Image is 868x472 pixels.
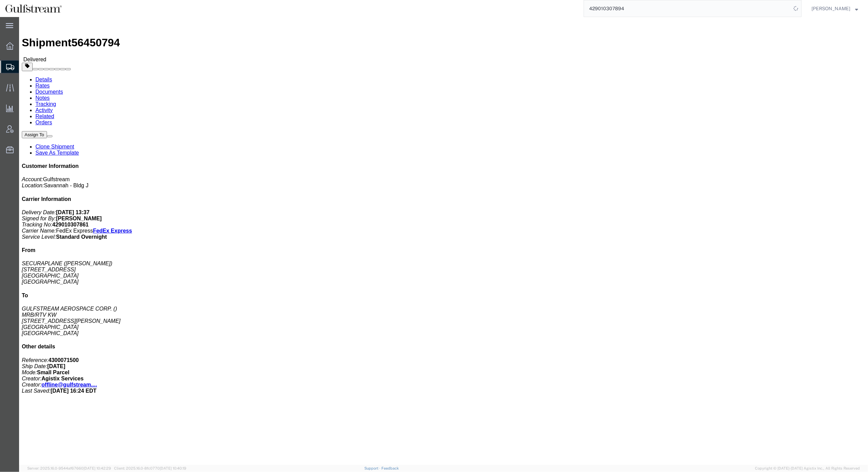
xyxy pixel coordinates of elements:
[19,17,868,465] iframe: FS Legacy Container
[160,466,186,470] span: [DATE] 10:40:19
[364,466,381,470] a: Support
[27,466,111,470] span: Server: 2025.16.0-9544af67660
[811,5,850,12] span: Carrie Black
[584,0,791,17] input: Search for shipment number, reference number
[811,4,858,13] button: [PERSON_NAME]
[755,466,860,471] span: Copyright © [DATE]-[DATE] Agistix Inc., All Rights Reserved
[114,466,186,470] span: Client: 2025.16.0-8fc0770
[5,3,62,14] img: logo
[83,466,111,470] span: [DATE] 10:42:29
[381,466,399,470] a: Feedback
